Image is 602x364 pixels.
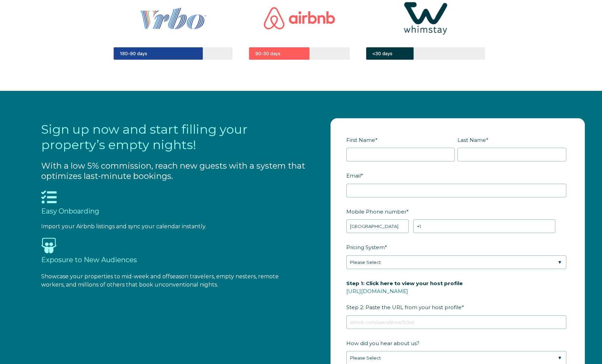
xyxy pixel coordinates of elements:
span: Mobile Phone number [346,206,406,217]
span: Email [346,170,361,181]
span: Showcase your properties to mid-week and offseason travelers, empty nesters, remote workers, and ... [41,273,279,288]
span: Sign up now and start filling your property’s empty nights! [41,122,247,152]
input: airbnb.com/users/show/12345 [346,315,566,329]
span: Exposure to New Audiences [41,256,137,264]
span: Easy Onboarding [41,207,99,215]
span: Step 2: Paste the URL from your host profile [346,278,463,313]
span: Step 1: Click here to view your host profile [346,278,463,289]
span: First Name [346,135,375,145]
a: [URL][DOMAIN_NAME] [346,288,408,294]
span: How did you hear about us? [346,338,419,349]
span: Pricing System [346,242,385,253]
span: With a low 5% commission, reach new guests with a system that optimizes last-minute bookings. [41,161,305,181]
span: Import your Airbnb listings and sync your calendar instantly. [41,223,206,230]
span: Last Name [458,135,486,145]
